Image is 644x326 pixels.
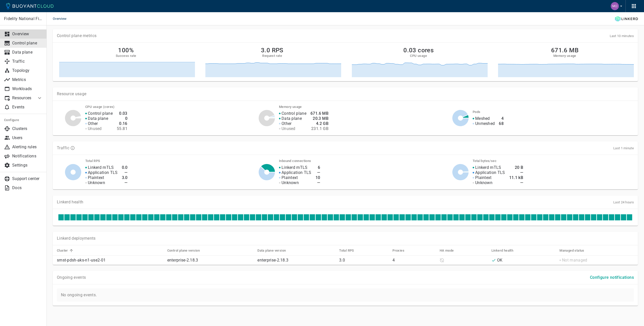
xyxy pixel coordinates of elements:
[613,200,634,204] span: Last 24 hours
[475,116,490,121] p: Meshed
[392,258,435,263] p: 4
[590,275,634,280] h4: Configure notifications
[117,126,127,131] h4: 55.81
[88,180,105,185] p: Unknown
[57,200,83,205] p: Linkerd health
[122,175,128,180] h4: 3.0
[57,33,96,38] p: Control plane metrics
[310,111,328,116] h4: 671.6 MB
[117,111,127,116] h4: 0.03
[509,170,523,175] h4: —
[167,249,200,253] h5: Control plane version
[551,47,579,54] h2: 671.6 MB
[122,180,128,185] h4: —
[282,165,308,170] p: Linkerd mTLS
[4,16,42,21] p: Fidelity National Financial
[257,258,288,263] a: enterprise-2.18.3
[57,248,75,253] span: Cluster
[12,185,43,190] p: Docs
[12,126,43,131] p: Clusters
[562,258,587,263] p: Not managed
[12,59,43,64] p: Traffic
[310,126,328,131] h4: 231.1 GB
[12,95,32,101] p: Resources
[12,105,43,110] p: Events
[12,77,43,82] p: Metrics
[496,47,634,77] a: 671.6 MBMemory usage
[553,54,576,58] h5: Memory usage
[12,154,43,159] p: Notifications
[475,165,501,170] p: Linkerd mTLS
[282,180,299,185] p: Unknown
[475,121,495,126] p: Unmeshed
[118,47,134,54] h2: 100%
[559,249,584,253] h5: Managed status
[282,175,298,180] p: Plaintext
[509,175,523,180] h4: 11.1 kB
[282,116,302,121] p: Data plane
[497,258,503,263] p: OK
[117,116,127,121] h4: 0
[88,116,108,121] p: Data plane
[88,111,113,116] p: Control plane
[403,47,434,54] h2: 0.03 cores
[559,248,591,253] span: Managed status
[88,175,104,180] p: Plaintext
[257,249,286,253] h5: Data plane version
[310,116,328,121] h4: 20.3 MB
[339,248,361,253] span: Total RPS
[88,165,114,170] p: Linkerd mTLS
[339,258,388,263] p: 3.0
[12,68,43,73] p: Topology
[257,248,292,253] span: Data plane version
[53,12,73,25] span: Overview
[410,54,427,58] h5: CPU usage
[122,170,128,175] h4: —
[116,54,136,58] h5: Success rate
[88,126,102,131] p: Unused
[12,176,43,181] p: Support center
[282,170,311,175] p: Application TLS
[392,249,404,253] h5: Proxies
[57,47,195,77] a: 100%Success rate
[316,170,320,175] h4: —
[392,248,411,253] span: Proxies
[339,249,354,253] h5: Total RPS
[440,249,454,253] h5: HA mode
[475,175,492,180] p: Plaintext
[88,121,98,126] p: Other
[57,249,68,253] h5: Cluster
[12,41,43,46] p: Control plane
[499,121,504,126] h4: 68
[282,126,295,131] p: Unused
[88,170,118,175] p: Application TLS
[491,249,514,253] h5: Linkerd health
[12,144,43,150] p: Alerting rules
[588,275,636,280] a: Configure notifications
[57,275,86,280] p: Ongoing events
[440,248,460,253] span: HA mode
[491,248,520,253] span: Linkerd health
[316,175,320,180] h4: 10
[316,165,320,170] h4: 6
[57,145,69,151] p: Traffic
[350,47,488,77] a: 0.03 coresCPU usage
[262,54,282,58] h5: Request rate
[57,91,634,96] p: Resource usage
[509,165,523,170] h4: 20 B
[12,31,43,37] p: Overview
[167,248,206,253] span: Control plane version
[509,180,523,185] h4: —
[167,258,198,263] a: enterprise-2.18.3
[203,47,341,77] a: 3.0 RPSRequest rate
[499,116,504,121] h4: 4
[4,118,43,122] h5: Configure
[611,2,619,10] img: Mohamed Fouly
[610,34,634,38] span: Last 10 minutes
[282,111,306,116] p: Control plane
[12,50,43,55] p: Data plane
[57,236,96,241] p: Linkerd deployments
[117,121,127,126] h4: 0.16
[282,121,292,126] p: Other
[57,258,163,263] p: smst-pdsh-aks-n1-use2-01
